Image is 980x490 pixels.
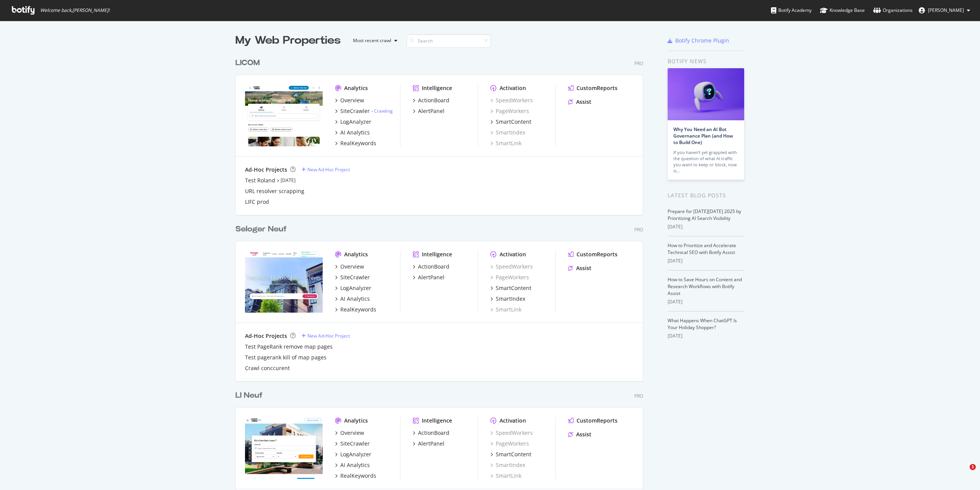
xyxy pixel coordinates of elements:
a: ActionBoard [413,97,449,104]
div: Botify Chrome Plugin [675,37,729,44]
div: Activation [500,251,526,258]
div: SmartContent [496,451,531,458]
a: SmartIndex [490,295,525,303]
a: Assist [568,264,591,272]
a: Why You Need an AI Bot Governance Plan (and How to Build One) [673,126,733,146]
a: Prepare for [DATE][DATE] 2025 by Prioritizing AI Search Visibility [668,208,741,221]
a: How to Prioritize and Accelerate Technical SEO with Botify Assist [668,242,736,256]
a: RealKeywords [335,472,376,480]
a: ActionBoard [413,263,449,270]
div: AI Analytics [340,129,370,136]
div: RealKeywords [340,139,376,147]
a: SiteCrawler- Crawling [335,107,393,115]
div: ActionBoard [418,97,449,104]
div: Overview [340,429,364,437]
div: Pro [634,393,643,399]
div: Crawl conccurent [245,364,290,372]
a: Overview [335,263,364,270]
div: AI Analytics [340,461,370,469]
div: CustomReports [577,417,617,424]
a: SmartContent [490,284,531,292]
a: SmartLink [490,472,521,480]
div: New Ad-Hoc Project [307,166,350,173]
a: Assist [568,98,591,106]
a: RealKeywords [335,306,376,313]
a: AlertPanel [413,440,444,447]
div: Knowledge Base [820,7,865,14]
div: Assist [576,431,591,438]
span: Axel Roth [928,7,964,13]
div: LogAnalyzer [340,451,371,458]
div: LogAnalyzer [340,284,371,292]
a: RealKeywords [335,139,376,147]
div: Activation [500,417,526,424]
a: LogAnalyzer [335,118,371,126]
a: How to Save Hours on Content and Research Workflows with Botify Assist [668,276,742,297]
a: Seloger Neuf [235,224,290,235]
a: New Ad-Hoc Project [302,333,350,339]
a: CustomReports [568,251,617,258]
div: AlertPanel [418,107,444,115]
div: CustomReports [577,251,617,258]
a: SmartIndex [490,461,525,469]
div: My Web Properties [235,33,341,48]
a: New Ad-Hoc Project [302,166,350,173]
a: Test PageRank remove map pages [245,343,333,351]
div: SiteCrawler [340,440,370,447]
a: SpeedWorkers [490,97,533,104]
a: URL resolver scrapping [245,187,304,195]
img: logic-immo.com [245,84,323,146]
div: Analytics [344,417,368,424]
div: Overview [340,97,364,104]
div: Test Roland [245,177,275,184]
a: AI Analytics [335,129,370,136]
div: New Ad-Hoc Project [307,333,350,339]
a: SiteCrawler [335,440,370,447]
div: Analytics [344,84,368,92]
div: SmartIndex [496,295,525,303]
a: SmartLink [490,306,521,313]
a: CustomReports [568,84,617,92]
div: Pro [634,226,643,233]
div: Botify Academy [771,7,812,14]
a: ActionBoard [413,429,449,437]
a: PageWorkers [490,274,529,281]
div: [DATE] [668,223,745,230]
a: Crawling [374,108,393,114]
a: Overview [335,97,364,104]
button: Most recent crawl [347,34,400,47]
a: Botify Chrome Plugin [668,37,729,44]
div: SmartIndex [490,129,525,136]
div: ActionBoard [418,429,449,437]
a: LogAnalyzer [335,451,371,458]
a: What Happens When ChatGPT Is Your Holiday Shopper? [668,317,737,331]
img: selogerneuf.com [245,251,323,313]
input: Search [407,34,491,48]
div: [DATE] [668,333,745,339]
div: PageWorkers [490,440,529,447]
div: SmartContent [496,118,531,126]
a: Overview [335,429,364,437]
a: SmartLink [490,139,521,147]
a: AI Analytics [335,461,370,469]
div: Overview [340,263,364,270]
div: Assist [576,98,591,106]
a: Test pagerank kill of map pages [245,354,327,361]
a: AI Analytics [335,295,370,303]
div: RealKeywords [340,472,376,480]
a: SmartContent [490,451,531,458]
div: Intelligence [422,251,452,258]
a: AlertPanel [413,274,444,281]
a: PageWorkers [490,107,529,115]
a: AlertPanel [413,107,444,115]
div: Pro [634,60,643,67]
div: Assist [576,264,591,272]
